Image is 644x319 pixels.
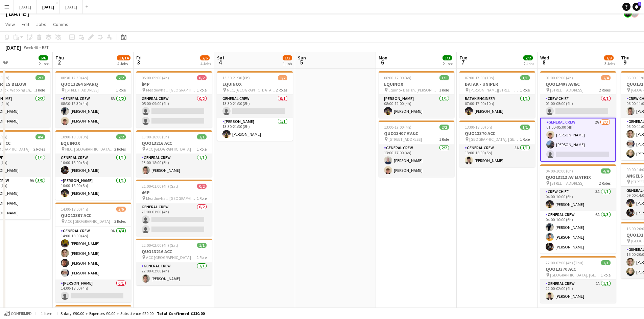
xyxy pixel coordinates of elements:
[439,137,449,142] span: 1 Role
[5,21,15,27] span: View
[146,87,197,92] span: Meadowhall, [GEOGRAPHIC_DATA], [GEOGRAPHIC_DATA]
[459,71,535,118] div: 07:00-17:00 (10h)1/1BATAK - UNIPER [PERSON_NAME][STREET_ADDRESS]1 RoleBATAK ENGINEER1/107:00-17:0...
[439,125,449,130] span: 2/2
[11,311,32,316] span: Confirmed
[458,58,467,66] span: 7
[523,55,533,60] span: 2/2
[142,134,169,139] span: 13:00-18:00 (5h)
[520,87,530,92] span: 1 Role
[55,154,131,177] app-card-role: General Crew1/110:00-18:00 (8h)[PERSON_NAME]
[297,58,306,66] span: 5
[540,71,616,162] div: 01:00-05:00 (4h)2/4QUO13407 AV&C [STREET_ADDRESS]2 RolesCrew Chief0/101:00-05:00 (4h) General Cre...
[136,248,212,255] h3: QUO13216 ACC
[459,81,535,87] h3: BATAK - UNIPER
[65,219,110,224] span: ACC [GEOGRAPHIC_DATA]
[35,87,45,92] span: 1 Role
[197,243,207,248] span: 1/1
[217,95,293,118] app-card-role: General Crew0/113:30-21:30 (8h)
[520,125,530,130] span: 1/1
[114,147,126,152] span: 2 Roles
[60,0,83,14] button: [DATE]
[388,137,422,142] span: [STREET_ADDRESS]
[5,8,29,19] h1: [DATE]
[520,75,530,80] span: 1/1
[439,75,449,80] span: 1/1
[379,71,454,118] div: 08:00-12:00 (4h)1/1EQUINOX Equinox Design, [PERSON_NAME], [GEOGRAPHIC_DATA], [GEOGRAPHIC_DATA]1 R...
[55,130,131,200] div: 10:00-18:00 (8h)2/2EQUINOX NEC, [GEOGRAPHIC_DATA], [GEOGRAPHIC_DATA], [GEOGRAPHIC_DATA], [GEOGRAP...
[200,55,210,60] span: 2/6
[630,9,639,18] app-user-avatar: KONNECT HQ
[604,55,614,60] span: 7/9
[217,55,224,61] span: Sat
[459,55,467,61] span: Tue
[379,81,454,87] h3: EQUINOX
[61,75,88,80] span: 08:30-12:30 (4h)
[197,87,207,92] span: 1 Role
[146,255,191,260] span: ACC [GEOGRAPHIC_DATA]
[35,75,45,80] span: 2/2
[3,310,33,317] button: Confirmed
[22,45,39,50] span: Week 40
[550,87,583,92] span: [STREET_ADDRESS]
[65,87,99,92] span: [STREET_ADDRESS]
[540,256,616,303] app-job-card: 22:00-02:00 (4h) (Thu)1/1QUO13370 ACC [GEOGRAPHIC_DATA], [GEOGRAPHIC_DATA], [GEOGRAPHIC_DATA], [S...
[540,95,616,118] app-card-role: Crew Chief0/101:00-05:00 (4h)
[621,55,629,61] span: Thu
[278,75,287,80] span: 1/2
[61,134,88,139] span: 10:00-18:00 (8h)
[465,75,494,80] span: 07:00-17:00 (10h)
[3,20,18,29] a: View
[197,134,207,139] span: 1/1
[136,154,212,177] app-card-role: General Crew1/113:00-18:00 (5h)[PERSON_NAME]
[620,58,629,66] span: 9
[55,71,131,128] app-job-card: 08:30-12:30 (4h)2/2QUO13264 SPARQ [STREET_ADDRESS]1 RoleGeneral Crew8A2/208:30-12:30 (4h)[PERSON_...
[136,130,212,177] app-job-card: 13:00-18:00 (5h)1/1QUO13216 ACC ACC [GEOGRAPHIC_DATA]1 RoleGeneral Crew1/113:00-18:00 (5h)[PERSON...
[540,211,616,254] app-card-role: General Crew6A3/304:00-10:00 (6h)[PERSON_NAME][PERSON_NAME][PERSON_NAME]
[157,311,205,316] span: Total Confirmed £110.00
[146,196,197,201] span: Meadowhall, [GEOGRAPHIC_DATA], [GEOGRAPHIC_DATA]
[39,55,48,60] span: 6/6
[540,164,616,254] app-job-card: 04:00-10:00 (6h)4/4QUO13213 AV MATRIX [STREET_ADDRESS]2 RolesCrew Chief3A1/104:00-10:00 (6h)[PERS...
[524,61,534,66] div: 2 Jobs
[136,239,212,285] app-job-card: 22:00-02:00 (4h) (Sat)1/1QUO13216 ACC ACC [GEOGRAPHIC_DATA]1 RoleGeneral Crew1/122:00-02:00 (4h)[...
[117,55,130,60] span: 13/14
[197,196,207,201] span: 1 Role
[136,180,212,236] app-job-card: 21:00-01:00 (4h) (Sat)0/2iMP Meadowhall, [GEOGRAPHIC_DATA], [GEOGRAPHIC_DATA]1 RoleGeneral Crew0/...
[55,140,131,146] h3: EQUINOX
[33,147,45,152] span: 2 Roles
[136,55,142,61] span: Fri
[19,20,32,29] a: Edit
[459,121,535,167] div: 13:00-18:00 (5h)1/1QUO13370 ACC [GEOGRAPHIC_DATA], [GEOGRAPHIC_DATA], [GEOGRAPHIC_DATA], [STREET_...
[379,55,387,61] span: Mon
[459,144,535,167] app-card-role: General Crew5A1/113:00-18:00 (5h)[PERSON_NAME]
[55,212,131,218] h3: QUO13307 ACC
[388,87,439,92] span: Equinox Design, [PERSON_NAME], [GEOGRAPHIC_DATA], [GEOGRAPHIC_DATA]
[117,61,130,66] div: 4 Jobs
[116,87,126,92] span: 1 Role
[136,71,212,128] app-job-card: 05:00-09:00 (4h)0/2iMP Meadowhall, [GEOGRAPHIC_DATA], [GEOGRAPHIC_DATA]1 RoleGeneral Crew0/205:00...
[539,58,549,66] span: 8
[217,71,293,141] div: 13:30-21:30 (8h)1/2EQUINOX NEC, [GEOGRAPHIC_DATA], [GEOGRAPHIC_DATA], [GEOGRAPHIC_DATA], [GEOGRAP...
[197,255,207,260] span: 1 Role
[22,21,29,27] span: Edit
[276,87,287,92] span: 2 Roles
[540,266,616,272] h3: QUO13370 ACC
[459,130,535,136] h3: QUO13370 ACC
[200,61,211,66] div: 4 Jobs
[217,81,293,87] h3: EQUINOX
[465,125,492,130] span: 13:00-18:00 (5h)
[601,75,611,80] span: 2/4
[546,75,573,80] span: 01:00-05:00 (4h)
[227,87,276,92] span: NEC, [GEOGRAPHIC_DATA], [GEOGRAPHIC_DATA], [GEOGRAPHIC_DATA], [GEOGRAPHIC_DATA]
[379,130,454,136] h3: QUO13407 AV&C
[222,75,250,80] span: 13:30-21:30 (8h)
[384,125,411,130] span: 13:00-17:00 (4h)
[601,272,611,277] span: 1 Role
[55,203,131,302] app-job-card: 14:00-18:00 (4h)5/6QUO13307 ACC ACC [GEOGRAPHIC_DATA]3 RolesCrew Chief1/114:00-18:00 (4h)[PERSON_...
[37,0,60,14] button: [DATE]
[39,311,55,316] span: 1 item
[599,181,611,186] span: 2 Roles
[638,2,641,6] span: 1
